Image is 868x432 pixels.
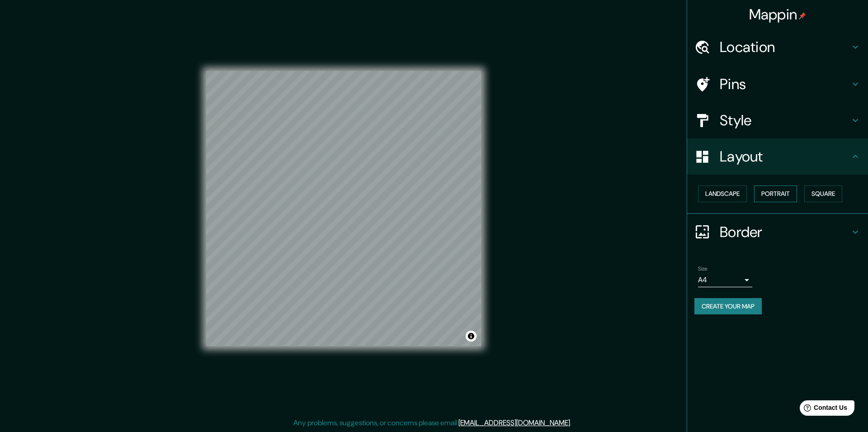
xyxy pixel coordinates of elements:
a: [EMAIL_ADDRESS][DOMAIN_NAME] [458,418,570,427]
label: Size [698,265,708,272]
canvas: Map [206,71,481,346]
button: Square [804,185,842,202]
div: Border [687,214,868,250]
button: Toggle attribution [466,331,476,342]
h4: Border [720,223,850,241]
img: pin-icon.png [799,12,806,19]
h4: Style [720,111,850,129]
button: Create your map [694,298,762,315]
h4: Layout [720,147,850,166]
h4: Location [720,38,850,56]
button: Landscape [698,185,747,202]
button: Portrait [754,185,797,202]
h4: Pins [720,75,850,93]
div: . [573,418,575,428]
div: Location [687,29,868,65]
div: A4 [698,273,752,287]
h4: Mappin [749,5,807,24]
div: . [571,418,573,428]
iframe: Help widget launcher [788,397,858,422]
div: Style [687,102,868,138]
p: Any problems, suggestions, or concerns please email . [293,418,571,428]
div: Pins [687,66,868,102]
div: Layout [687,138,868,175]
